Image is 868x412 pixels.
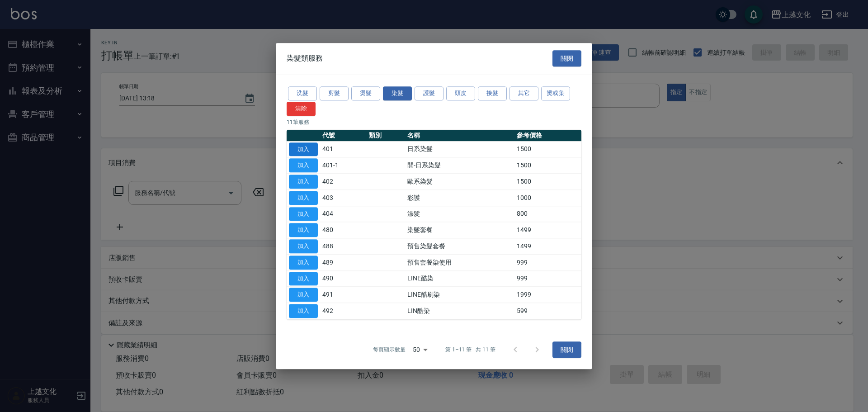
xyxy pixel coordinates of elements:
td: 日系染髮 [405,141,514,157]
td: 染髮套餐 [405,222,514,238]
th: 代號 [320,130,367,142]
div: 50 [409,337,431,362]
td: 1500 [514,174,581,190]
p: 11 筆服務 [287,118,581,126]
td: 401 [320,141,367,157]
button: 護髮 [415,86,443,100]
td: 1499 [514,238,581,255]
th: 類別 [367,130,405,142]
td: 491 [320,287,367,303]
button: 頭皮 [446,86,475,100]
td: LINE酷染 [405,270,514,287]
button: 染髮 [383,86,412,100]
button: 接髮 [478,86,507,100]
button: 加入 [289,272,318,286]
th: 參考價格 [514,130,581,142]
td: 402 [320,174,367,190]
td: 401-1 [320,157,367,174]
button: 清除 [287,102,316,116]
button: 關閉 [552,50,581,67]
td: 1500 [514,141,581,157]
td: 漂髮 [405,206,514,222]
button: 加入 [289,256,318,270]
button: 加入 [289,288,318,302]
p: 每頁顯示數量 [373,346,406,354]
td: 1999 [514,287,581,303]
td: 800 [514,206,581,222]
button: 剪髮 [320,86,349,100]
td: 999 [514,255,581,271]
button: 燙或染 [541,86,570,100]
button: 加入 [289,159,318,173]
td: 歐系染髮 [405,174,514,190]
button: 加入 [289,175,318,189]
button: 洗髮 [288,86,317,100]
button: 其它 [509,86,538,100]
td: 預售染髮套餐 [405,238,514,255]
p: 第 1–11 筆 共 11 筆 [445,346,495,354]
button: 關閉 [552,341,581,358]
button: 加入 [289,142,318,156]
td: 預售套餐染使用 [405,255,514,271]
td: 1499 [514,222,581,238]
td: LIN酷染 [405,303,514,319]
button: 加入 [289,191,318,205]
td: 599 [514,303,581,319]
td: 480 [320,222,367,238]
button: 加入 [289,207,318,221]
button: 加入 [289,304,318,318]
td: 488 [320,238,367,255]
th: 名稱 [405,130,514,142]
td: 1500 [514,157,581,174]
td: 492 [320,303,367,319]
td: 490 [320,270,367,287]
span: 染髮類服務 [287,54,323,63]
button: 加入 [289,223,318,237]
td: 999 [514,270,581,287]
td: 489 [320,255,367,271]
td: 403 [320,190,367,206]
button: 加入 [289,239,318,253]
td: 彩護 [405,190,514,206]
button: 燙髮 [351,86,380,100]
td: 404 [320,206,367,222]
td: 1000 [514,190,581,206]
td: 開-日系染髮 [405,157,514,174]
td: LINE酷刷染 [405,287,514,303]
